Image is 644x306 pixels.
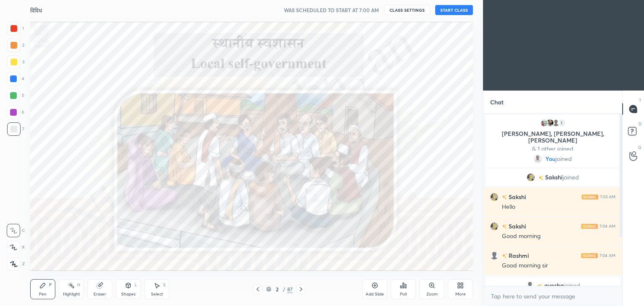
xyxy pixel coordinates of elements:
[151,292,163,296] div: Select
[287,285,293,293] div: 87
[534,155,542,163] img: 10454e960db341398da5bb4c79ecce7c.png
[135,283,137,287] div: L
[7,224,25,237] div: C
[502,203,615,211] div: Hello
[426,292,438,296] div: Zoom
[638,144,641,150] p: G
[491,130,615,144] p: [PERSON_NAME], [PERSON_NAME], [PERSON_NAME]
[552,119,560,127] img: default.png
[163,283,166,287] div: S
[7,122,24,136] div: 7
[507,222,526,231] h6: Sakshi
[7,257,25,271] div: Z
[39,292,47,296] div: Pen
[526,281,534,290] img: default.png
[581,253,598,258] img: iconic-light.a09c19a4.png
[600,194,615,200] div: 7:03 AM
[545,174,563,181] span: Sakshi
[600,224,615,229] div: 7:04 AM
[546,119,554,127] img: 0c89aa1f09874e9ca14d2513f7fbde82.jpg
[563,174,579,181] span: joined
[545,156,556,162] span: You
[7,241,25,254] div: X
[582,194,598,200] img: iconic-light.a09c19a4.png
[7,39,24,52] div: 2
[507,251,529,260] h6: Rashmi
[49,283,52,287] div: P
[490,193,499,201] img: 0e3ee3fcff404f8280ac4a0b0db3dd51.jpg
[30,6,42,14] h4: विविध
[540,119,548,127] img: 25e9c11cacbc4f0e825a20759ec7bb6d.jpg
[502,254,507,258] img: no-rating-badge.077c3623.svg
[366,292,384,296] div: Add Slide
[273,287,281,292] div: 2
[63,292,80,296] div: Highlight
[639,97,641,104] p: T
[93,292,106,296] div: Eraser
[284,6,379,14] h5: WAS SCHEDULED TO START AT 7:00 AM
[491,145,615,152] p: & 1 other joined
[283,287,286,292] div: /
[556,156,572,162] span: joined
[502,232,615,241] div: Good morning
[600,253,615,258] div: 7:04 AM
[538,176,543,180] img: no-rating-badge.077c3623.svg
[7,55,24,69] div: 3
[490,222,499,231] img: 0e3ee3fcff404f8280ac4a0b0db3dd51.jpg
[502,224,507,229] img: no-rating-badge.077c3623.svg
[639,121,641,127] p: D
[400,292,407,296] div: Poll
[77,283,80,287] div: H
[558,119,566,127] div: 1
[121,292,135,296] div: Shapes
[564,282,580,289] span: joined
[435,5,473,15] button: START CLASS
[7,89,24,102] div: 5
[544,282,564,289] span: ayesha
[502,195,507,200] img: no-rating-badge.077c3623.svg
[490,252,499,260] img: default.png
[581,224,598,229] img: iconic-light.a09c19a4.png
[455,292,466,296] div: More
[384,5,430,15] button: CLASS SETTINGS
[527,173,535,182] img: 0e3ee3fcff404f8280ac4a0b0db3dd51.jpg
[483,91,510,113] p: Chat
[538,284,543,288] img: no-rating-badge.077c3623.svg
[7,106,24,119] div: 6
[507,192,526,201] h6: Sakshi
[7,72,24,86] div: 4
[502,262,615,270] div: Good morning sir
[483,114,622,286] div: grid
[7,22,24,35] div: 1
